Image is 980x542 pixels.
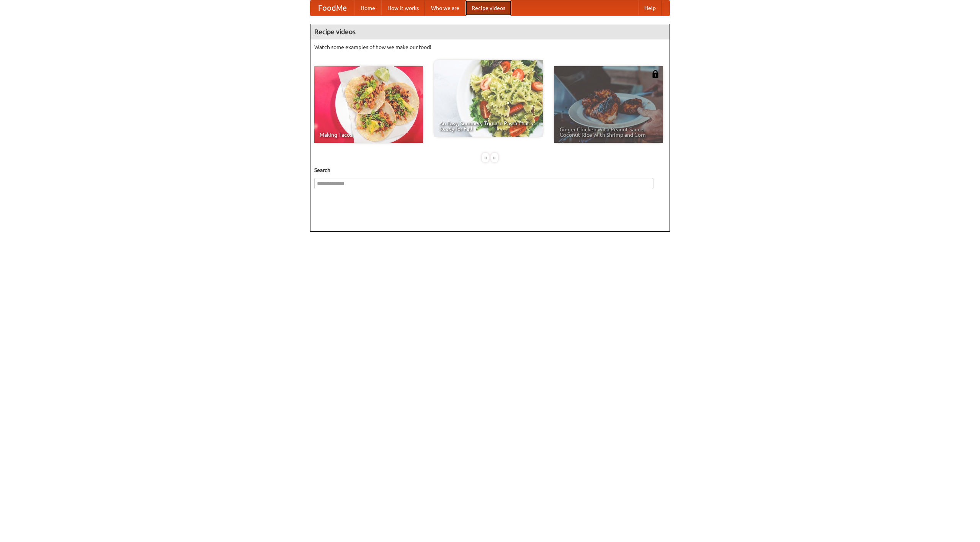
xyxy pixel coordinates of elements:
a: How it works [381,0,425,16]
a: Home [354,0,381,16]
a: FoodMe [310,0,354,16]
a: Who we are [425,0,465,16]
h4: Recipe videos [310,24,670,39]
p: Watch some examples of how we make our food! [314,43,666,51]
span: Making Tacos [320,132,418,138]
img: 483408.png [652,70,659,78]
a: Making Tacos [314,66,423,143]
div: » [491,153,498,162]
a: Help [638,0,662,16]
a: An Easy, Summery Tomato Pasta That's Ready for Fall [434,60,543,137]
div: « [482,153,489,162]
h5: Search [314,166,666,174]
span: An Easy, Summery Tomato Pasta That's Ready for Fall [439,121,537,131]
a: Recipe videos [465,0,511,16]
